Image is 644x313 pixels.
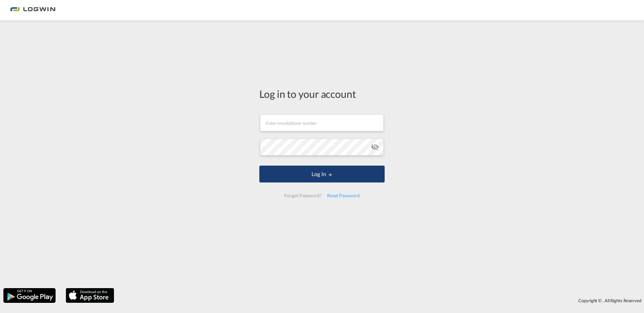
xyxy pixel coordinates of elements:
button: LOGIN [259,166,385,182]
div: Reset Password [324,190,362,202]
img: google.png [3,287,56,304]
img: bc73a0e0d8c111efacd525e4c8ad7d32.png [10,3,56,18]
div: Forgot Password? [282,190,324,202]
img: apple.png [65,287,115,304]
div: Log in to your account [259,87,385,101]
input: Enter email/phone number [260,114,384,131]
md-icon: icon-eye-off [371,143,379,151]
div: Copyright © . All Rights Reserved [118,295,644,306]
